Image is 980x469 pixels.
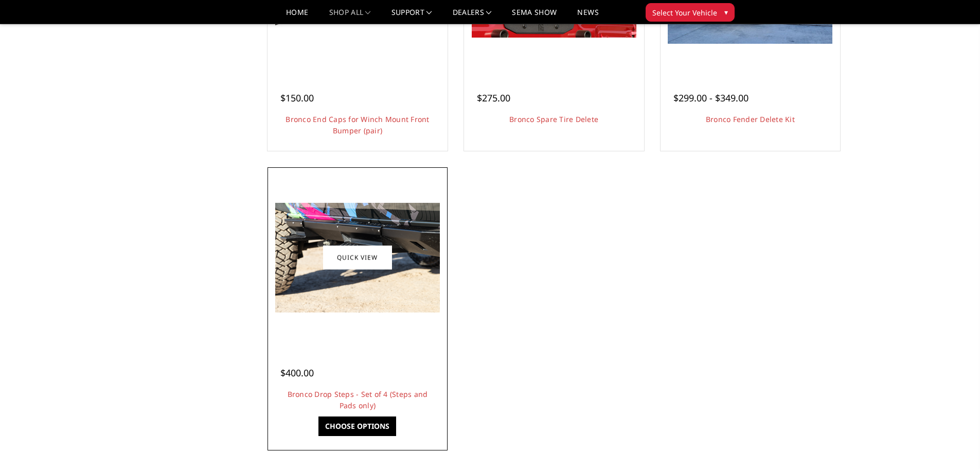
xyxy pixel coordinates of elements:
[318,416,396,436] a: Choose Options
[286,114,429,135] a: Bronco End Caps for Winch Mount Front Bumper (pair)
[724,7,728,18] span: ▾
[270,170,445,345] a: Bronco Drop Steps - Set of 4 (Steps and Pads only) Bronco Drop Steps - Set of 4 (Steps and Pads o...
[577,9,598,24] a: News
[929,420,980,469] iframe: Chat Widget
[280,92,314,104] span: $150.00
[329,9,371,24] a: shop all
[652,7,717,18] span: Select Your Vehicle
[646,3,735,22] button: Select Your Vehicle
[453,9,492,24] a: Dealers
[323,246,392,270] a: Quick view
[288,389,428,410] a: Bronco Drop Steps - Set of 4 (Steps and Pads only)
[706,114,795,124] a: Bronco Fender Delete Kit
[391,9,432,24] a: Support
[509,114,598,124] a: Bronco Spare Tire Delete
[477,92,510,104] span: $275.00
[286,9,308,24] a: Home
[673,92,749,104] span: $299.00 - $349.00
[275,203,440,312] img: Bronco Drop Steps - Set of 4 (Steps and Pads only)
[512,9,557,24] a: SEMA Show
[280,367,314,379] span: $400.00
